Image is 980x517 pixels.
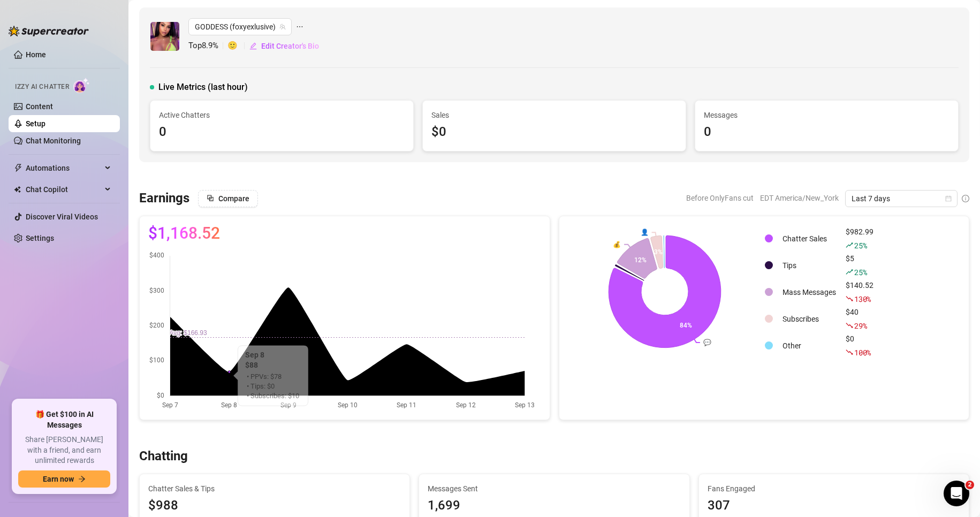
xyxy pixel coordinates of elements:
[846,268,853,276] span: rise
[26,102,53,111] a: Content
[846,348,853,356] span: fall
[431,109,677,121] span: Sales
[854,294,871,304] span: 130 %
[944,481,969,506] iframe: Intercom live chat
[14,164,22,172] span: thunderbolt
[854,321,867,331] span: 29 %
[26,212,98,221] a: Discover Viral Videos
[640,228,648,236] text: 👤
[846,226,873,252] div: $982.99
[846,333,873,359] div: $0
[708,483,960,495] span: Fans Engaged
[148,496,401,516] span: $988
[207,194,214,202] span: block
[158,81,248,94] span: Live Metrics (last hour)
[846,279,873,305] div: $140.52
[703,338,711,346] text: 💬
[261,42,319,50] span: Edit Creator's Bio
[428,496,680,516] div: 1,699
[854,347,871,358] span: 100 %
[26,181,102,198] span: Chat Copilot
[148,225,220,242] span: $1,168.52
[249,37,320,55] button: Edit Creator's Bio
[15,82,69,92] span: Izzy AI Chatter
[431,122,677,142] div: $0
[218,194,249,203] span: Compare
[198,190,258,207] button: Compare
[686,190,754,206] span: Before OnlyFans cut
[704,122,949,142] div: 0
[704,109,949,121] span: Messages
[708,496,960,516] div: 307
[18,470,110,488] button: Earn nowarrow-right
[962,195,969,202] span: info-circle
[78,475,86,483] span: arrow-right
[26,136,81,145] a: Chat Monitoring
[159,122,405,142] div: 0
[26,50,46,59] a: Home
[26,119,45,128] a: Setup
[26,159,102,177] span: Automations
[846,295,853,302] span: fall
[854,240,867,250] span: 25 %
[296,18,303,35] span: ellipsis
[854,267,867,277] span: 25 %
[778,253,840,278] td: Tips
[150,22,179,51] img: GODDESS
[18,409,110,430] span: 🎁 Get $100 in AI Messages
[778,333,840,359] td: Other
[428,483,680,495] span: Messages Sent
[846,322,853,329] span: fall
[249,42,257,50] span: edit
[846,253,873,278] div: $5
[148,483,401,495] span: Chatter Sales & Tips
[778,226,840,252] td: Chatter Sales
[159,109,405,121] span: Active Chatters
[14,186,21,193] img: Chat Copilot
[613,240,621,248] text: 💰
[43,475,74,483] span: Earn now
[778,306,840,332] td: Subscribes
[18,435,110,466] span: Share [PERSON_NAME] with a friend, and earn unlimited rewards
[945,195,952,202] span: calendar
[852,191,951,207] span: Last 7 days
[279,24,286,30] span: team
[73,78,90,93] img: AI Chatter
[139,448,188,465] h3: Chatting
[26,234,54,242] a: Settings
[966,481,974,489] span: 2
[195,19,285,35] span: GODDESS (foxyexlusive)
[846,306,873,332] div: $40
[9,26,89,36] img: logo-BBDzfeDw.svg
[760,190,839,206] span: EDT America/New_York
[188,40,227,52] span: Top 8.9 %
[778,279,840,305] td: Mass Messages
[139,190,189,207] h3: Earnings
[846,241,853,249] span: rise
[227,40,249,52] span: 🙂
